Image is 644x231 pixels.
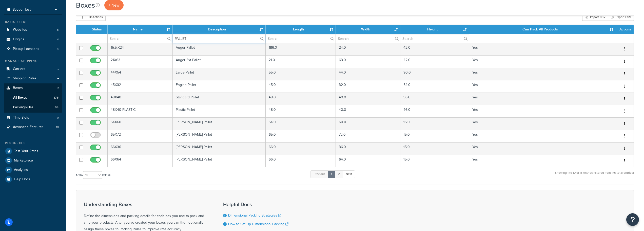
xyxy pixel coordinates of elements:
select: Showentries [83,171,102,179]
div: Import CSV [582,13,608,21]
h1: Boxes [76,0,95,10]
span: All Boxes [13,96,27,100]
td: 24.0 [336,43,400,55]
td: 64.0 [336,155,400,167]
a: Websites 5 [4,25,62,34]
th: Description : activate to sort column ascending [173,25,266,34]
input: Search [336,34,400,43]
td: 66X64 [108,155,173,167]
span: Test Your Rates [14,149,38,153]
td: Yes [469,80,616,93]
td: 42.0 [400,55,470,68]
td: Large Pallet [173,68,266,80]
td: 42.0 [400,43,470,55]
span: 0 [57,116,59,120]
a: Test Your Rates [4,147,62,156]
td: 15.0 [400,130,470,142]
span: 5 [57,28,59,32]
a: Next [343,170,355,178]
td: Auger Ext Pallet [173,55,266,68]
td: Plastic Pallet [173,105,266,117]
a: Previous [310,170,328,178]
td: 96.0 [400,93,470,105]
th: Width : activate to sort column ascending [336,25,400,34]
span: 175 [54,96,58,100]
td: 186.0 [266,43,336,55]
td: Auger Pallet [173,43,266,55]
input: Search [108,34,172,43]
td: [PERSON_NAME] Pallet [173,155,266,167]
td: 40.0 [336,93,400,105]
span: 94 [55,105,58,110]
td: Yes [469,93,616,105]
input: Search [266,34,336,43]
li: Websites [4,25,62,34]
a: Help Docs [4,175,62,184]
td: 36.0 [336,142,400,155]
td: 60.0 [336,117,400,130]
li: Origins [4,35,62,44]
span: 4 [57,37,59,42]
td: 63.0 [336,55,400,68]
a: How to Set Up Dimensional Packing [228,221,288,227]
a: 1 [328,170,335,178]
td: Yes [469,142,616,155]
li: Shipping Rules [4,74,62,83]
td: 44.0 [336,68,400,80]
td: 65X72 [108,130,173,142]
td: 48X40 [108,93,173,105]
span: Advanced Features [13,125,44,129]
li: Pickup Locations [4,44,62,54]
h3: Helpful Docs [223,202,303,207]
span: Help Docs [14,177,30,182]
td: [PERSON_NAME] Pallet [173,130,266,142]
span: Packing Rules [13,105,33,110]
th: Length : activate to sort column ascending [266,25,336,34]
li: Advanced Features [4,122,62,132]
th: Height : activate to sort column ascending [400,25,470,34]
td: Yes [469,55,616,68]
td: 54X60 [108,117,173,130]
td: 96.0 [400,105,470,117]
a: All Boxes 175 [4,93,62,102]
td: Yes [469,43,616,55]
span: Shipping Rules [13,76,36,81]
td: 66.0 [266,142,336,155]
th: Can Pack All Products : activate to sort column ascending [469,25,616,34]
span: Analytics [14,168,28,172]
li: Packing Rules [4,103,62,112]
td: 66.0 [266,155,336,167]
th: Status [86,25,108,34]
td: 45X32 [108,80,173,93]
h3: Understanding Boxes [84,202,210,207]
td: [PERSON_NAME] Pallet [173,142,266,155]
span: Boxes [13,86,23,90]
td: 45.0 [266,80,336,93]
a: Marketplace [4,156,62,165]
input: Search [400,34,469,43]
td: 48X40 PLASTIC [108,105,173,117]
td: 15.0 [400,155,470,167]
td: 15.0 [400,142,470,155]
td: 90.0 [400,68,470,80]
td: 66X36 [108,142,173,155]
a: Packing Rules 94 [4,103,62,112]
td: Yes [469,105,616,117]
a: Origins 4 [4,35,62,44]
th: Actions [616,25,634,34]
td: Yes [469,130,616,142]
th: Name : activate to sort column ascending [108,25,173,34]
a: Dimensional Packing Strategies [228,213,281,218]
div: Manage Shipping [4,59,62,63]
td: Engine Pallet [173,80,266,93]
td: 54.0 [400,80,470,93]
span: Time Slots [13,116,29,120]
li: Carriers [4,64,62,74]
label: Show entries [76,171,110,179]
span: Scope: Test [13,8,31,12]
td: 48.0 [266,105,336,117]
span: Origins [13,37,24,42]
li: All Boxes [4,93,62,102]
